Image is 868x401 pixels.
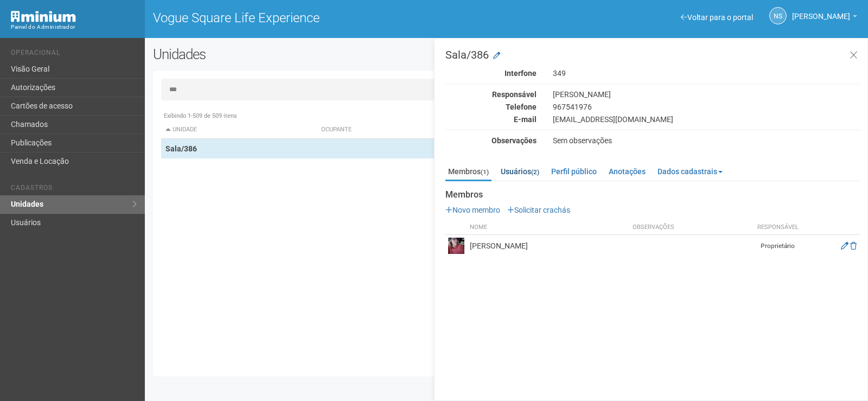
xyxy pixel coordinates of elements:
th: Ocupante: activate to sort column ascending [317,121,601,139]
div: Exibindo 1-509 de 509 itens [161,111,852,121]
li: Cadastros [11,184,137,195]
div: Interfone [437,68,545,78]
td: Proprietário [751,235,805,257]
a: Voltar para o portal [681,13,753,22]
th: Observações [630,220,751,235]
div: Telefone [437,102,545,112]
strong: Sala/386 [165,144,197,153]
div: Painel do Administrador [11,22,137,32]
li: Operacional [11,49,137,60]
a: Usuários(2) [498,163,542,180]
a: Perfil público [548,163,599,180]
div: Responsável [437,90,545,99]
small: (1) [481,168,489,176]
a: Novo membro [445,206,500,214]
div: [PERSON_NAME] [545,90,867,99]
a: Editar membro [841,241,848,250]
strong: Membros [445,190,859,200]
th: Responsável [751,220,805,235]
a: NS [769,7,787,24]
th: Unidade: activate to sort column descending [161,121,317,139]
small: (2) [531,168,539,176]
a: Dados cadastrais [655,163,725,180]
a: Modificar a unidade [493,50,500,61]
div: Sem observações [545,136,867,145]
div: 349 [545,68,867,78]
div: E-mail [437,114,545,124]
div: [EMAIL_ADDRESS][DOMAIN_NAME] [545,114,867,124]
h3: Sala/386 [445,49,859,60]
td: [PERSON_NAME] [467,235,630,257]
span: Nicolle Silva [792,2,850,21]
a: Anotações [606,163,648,180]
div: 967541976 [545,102,867,112]
h1: Vogue Square Life Experience [153,11,499,25]
a: Excluir membro [850,241,857,250]
div: Observações [437,136,545,145]
a: Solicitar crachás [507,206,570,214]
a: [PERSON_NAME] [792,14,857,22]
a: Membros(1) [445,163,492,181]
th: Nome [467,220,630,235]
img: user.png [448,238,464,254]
img: Minium [11,11,76,22]
h2: Unidades [153,46,438,62]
